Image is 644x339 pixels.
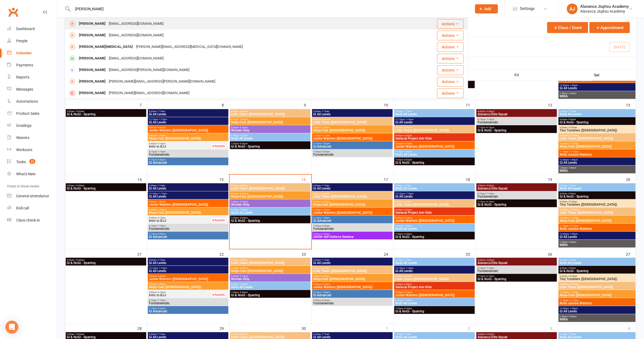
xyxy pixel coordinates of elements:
[16,160,26,164] div: Tasks
[478,203,556,206] span: Gi & NoGi - Sparring
[16,123,32,128] div: Gradings
[75,184,85,187] span: - 10:00am
[231,195,310,198] span: Ninja Club ([DEMOGRAPHIC_DATA])
[239,201,248,203] span: - 6:15pm
[395,201,474,203] span: 4:00pm
[157,110,165,113] span: - 7:15am
[560,126,635,129] span: 9:30am
[211,218,226,222] div: 0 PLACES
[158,192,167,195] span: - 1:15pm
[157,142,166,145] span: - 6:15pm
[107,31,165,39] div: [EMAIL_ADDRESS][DOMAIN_NAME]
[77,55,107,62] div: [PERSON_NAME]
[231,184,310,187] span: 4:00pm
[313,203,392,206] span: Ninja Club ([DEMOGRAPHIC_DATA])
[548,175,558,184] div: 19
[580,9,629,14] div: Alavanca Jiujitsu Academy
[231,219,310,222] span: Gi & NoGi - Sparring
[395,151,474,153] span: 6:30pm
[149,134,228,137] span: 4:45pm
[560,134,635,137] span: 10:00am
[7,120,57,132] a: Gradings
[395,192,474,195] span: 12:15pm
[220,175,229,184] div: 15
[560,195,635,198] span: Gi & NoGi - Sparring
[149,201,228,203] span: 4:00pm
[486,126,495,129] span: - 8:15pm
[149,225,228,227] span: 6:15pm
[560,95,635,98] span: MMA
[568,110,576,113] span: - 7:15am
[313,121,392,124] span: Little Titans ([DEMOGRAPHIC_DATA])
[478,126,556,129] span: 7:15pm
[403,201,412,203] span: - 4:45pm
[569,151,579,153] span: - 12:15pm
[157,209,166,211] span: - 5:30pm
[149,153,228,156] span: Fundamentals
[302,175,311,184] div: 16
[149,159,228,161] span: 7:15pm
[149,113,228,116] span: Gi All Levels
[560,161,635,164] span: Gi All Levels
[313,219,392,222] span: Gi Advanced
[7,132,57,144] a: Waivers
[7,35,57,47] a: People
[569,142,579,145] span: - 11:30am
[478,113,556,116] span: Alavanca Elite Squad
[149,211,228,214] span: Ninja Club ([DEMOGRAPHIC_DATA])
[16,51,32,55] div: Calendar
[403,110,412,113] span: - 7:15am
[437,88,464,98] button: Actions
[560,211,635,214] span: Little Titans ([DEMOGRAPHIC_DATA])
[313,118,392,121] span: 4:00pm
[403,225,412,227] span: - 7:30pm
[569,209,579,211] span: - 10:45am
[395,134,474,137] span: 4:45pm
[149,151,228,153] span: 6:15pm
[157,151,166,153] span: - 7:15pm
[149,126,228,129] span: 4:00pm
[560,159,635,161] span: 12:30pm
[321,192,330,195] span: - 4:45pm
[7,156,57,168] a: Tasks 25
[149,233,228,235] span: 7:15pm
[16,39,27,43] div: People
[395,211,474,214] span: Samurai Project Adv Kids
[478,187,556,190] span: Alavanca Elite Squad
[231,142,310,145] span: 7:30pm
[313,137,392,140] span: Junior Warriors ([DEMOGRAPHIC_DATA])
[157,159,166,161] span: - 8:30pm
[560,113,635,116] span: NoGi All Levels
[231,203,310,206] span: Women Only
[16,99,38,104] div: Automations
[569,84,578,87] span: - 1:45pm
[568,201,577,203] span: - 10:00am
[158,118,167,121] span: - 1:15pm
[395,113,474,116] span: NoGi All Levels
[107,55,165,62] div: [EMAIL_ADDRESS][DOMAIN_NAME]
[16,87,33,91] div: Messages
[149,118,228,121] span: 12:15pm
[560,151,635,153] span: 11:30am
[466,100,476,109] div: 11
[71,5,468,13] input: Search...
[560,145,635,148] span: Ninja Club ([DEMOGRAPHIC_DATA])
[239,192,248,195] span: - 5:30pm
[403,184,412,187] span: - 7:15am
[567,3,578,14] div: AJ
[395,145,474,148] span: Junior Warriors ([DEMOGRAPHIC_DATA])
[231,137,310,140] span: NoGi All Levels
[313,192,392,195] span: 4:00pm
[157,126,166,129] span: - 4:45pm
[395,159,474,161] span: 7:30pm
[231,209,310,211] span: 6:30pm
[478,121,556,124] span: Fundamentals
[478,192,556,195] span: 6:15pm
[239,118,248,121] span: - 5:30pm
[149,129,228,132] span: Junior Warriors ([DEMOGRAPHIC_DATA])
[107,78,217,85] div: [PERSON_NAME][EMAIL_ADDRESS][PERSON_NAME][DOMAIN_NAME]
[231,110,310,113] span: 4:00pm
[157,201,166,203] span: - 4:45pm
[239,209,248,211] span: - 7:30pm
[313,129,392,132] span: Ninja Club ([DEMOGRAPHIC_DATA])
